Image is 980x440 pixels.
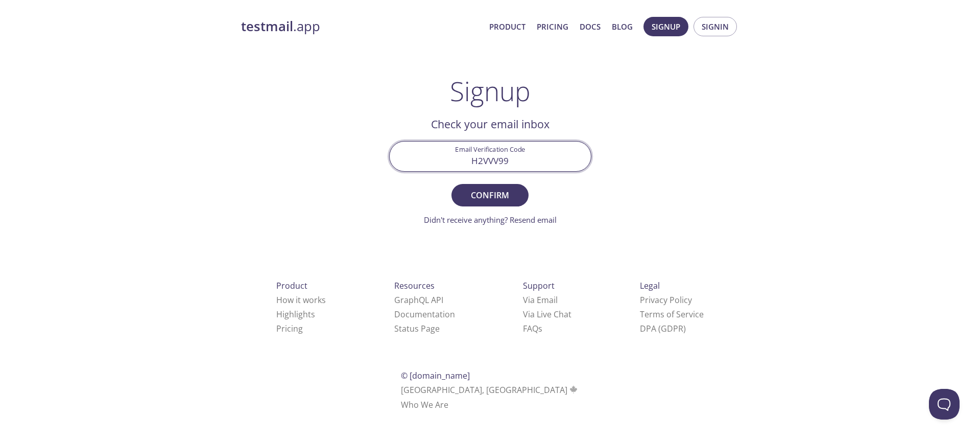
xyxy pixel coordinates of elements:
a: Didn't receive anything? Resend email [424,215,557,225]
a: DPA (GDPR) [640,323,686,334]
button: Signup [643,17,688,36]
span: Product [276,280,307,291]
a: How it works [276,294,326,306]
span: Signin [702,20,729,33]
iframe: Help Scout Beacon - Open [929,389,960,420]
a: Via Live Chat [523,309,571,320]
span: Signup [652,20,680,33]
a: Product [489,20,525,33]
a: Status Page [394,323,440,334]
a: Pricing [537,20,568,33]
a: Blog [612,20,633,33]
a: Pricing [276,323,303,334]
span: Confirm [463,188,517,202]
a: GraphQL API [394,294,443,306]
h2: Check your email inbox [389,115,591,133]
span: © [DOMAIN_NAME] [401,370,470,381]
a: Highlights [276,309,315,320]
span: [GEOGRAPHIC_DATA], [GEOGRAPHIC_DATA] [401,384,579,396]
span: Legal [640,280,660,291]
a: Privacy Policy [640,294,692,306]
span: Resources [394,280,435,291]
a: Documentation [394,309,455,320]
a: FAQ [523,323,542,334]
button: Confirm [451,184,528,206]
a: testmail.app [241,18,481,35]
a: Who We Are [401,399,448,410]
strong: testmail [241,17,293,35]
a: Via Email [523,294,558,306]
a: Docs [580,20,601,33]
a: Terms of Service [640,309,704,320]
h1: Signup [450,76,531,106]
button: Signin [694,17,737,36]
span: Support [523,280,555,291]
span: s [538,323,542,334]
